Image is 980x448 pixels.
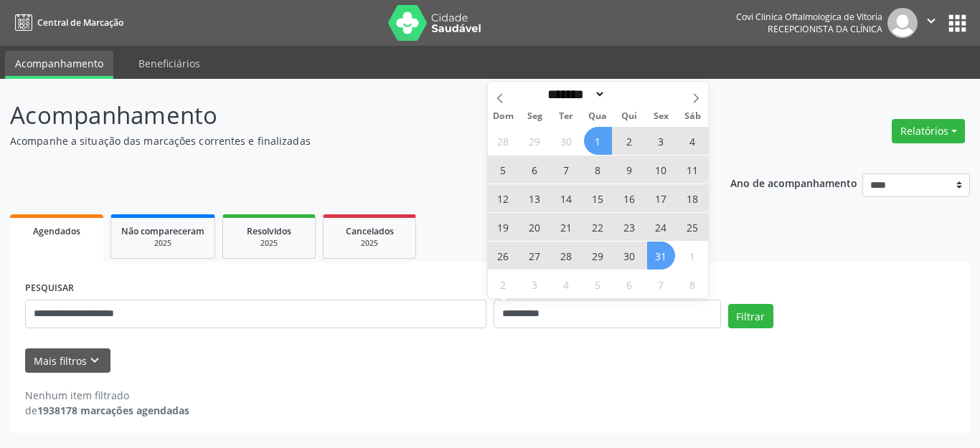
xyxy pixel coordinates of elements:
[679,127,707,155] span: Outubro 4, 2025
[37,404,189,417] strong: 1938178 marcações agendadas
[923,13,939,29] i: 
[584,184,612,212] span: Outubro 15, 2025
[10,133,682,148] p: Acompanhe a situação das marcações correntes e finalizadas
[616,127,644,155] span: Outubro 2, 2025
[679,270,707,298] span: Novembro 8, 2025
[647,213,675,241] span: Outubro 24, 2025
[679,184,707,212] span: Outubro 18, 2025
[584,127,612,155] span: Outubro 1, 2025
[647,242,675,270] span: Outubro 31, 2025
[584,242,612,270] span: Outubro 29, 2025
[647,270,675,298] span: Novembro 7, 2025
[582,112,613,121] span: Qua
[521,270,549,298] span: Novembro 3, 2025
[33,225,80,237] span: Agendados
[552,156,580,184] span: Outubro 7, 2025
[552,127,580,155] span: Setembro 30, 2025
[543,87,606,102] select: Month
[616,184,644,212] span: Outubro 16, 2025
[552,242,580,270] span: Outubro 28, 2025
[128,51,210,76] a: Beneficiários
[768,23,882,35] span: Recepcionista da clínica
[489,270,517,298] span: Novembro 2, 2025
[613,112,645,121] span: Qui
[679,156,707,184] span: Outubro 11, 2025
[945,11,970,36] button: apps
[616,156,644,184] span: Outubro 9, 2025
[87,353,103,368] i: keyboard_arrow_down
[677,112,708,121] span: Sáb
[489,213,517,241] span: Outubro 19, 2025
[25,277,74,300] label: PESQUISAR
[10,97,682,133] p: Acompanhamento
[616,242,644,270] span: Outubro 30, 2025
[5,51,113,79] a: Acompanhamento
[521,213,549,241] span: Outubro 20, 2025
[489,156,517,184] span: Outubro 5, 2025
[37,16,123,29] span: Central de Marcação
[489,184,517,212] span: Outubro 12, 2025
[489,127,517,155] span: Setembro 28, 2025
[521,127,549,155] span: Setembro 29, 2025
[728,304,773,328] button: Filtrar
[647,127,675,155] span: Outubro 3, 2025
[10,11,123,34] a: Central de Marcação
[584,270,612,298] span: Novembro 5, 2025
[552,184,580,212] span: Outubro 14, 2025
[247,225,291,237] span: Resolvidos
[584,156,612,184] span: Outubro 8, 2025
[736,11,882,23] div: Covi Clinica Oftalmologica de Vitoria
[584,213,612,241] span: Outubro 22, 2025
[25,388,189,403] div: Nenhum item filtrado
[488,112,519,121] span: Dom
[887,8,918,38] img: img
[519,112,550,121] span: Seg
[550,112,582,121] span: Ter
[892,119,965,143] button: Relatórios
[233,238,305,249] div: 2025
[552,213,580,241] span: Outubro 21, 2025
[121,225,204,237] span: Não compareceram
[616,270,644,298] span: Novembro 6, 2025
[606,87,653,102] input: Year
[730,173,857,191] p: Ano de acompanhamento
[645,112,677,121] span: Sex
[489,242,517,270] span: Outubro 26, 2025
[25,403,189,418] div: de
[552,270,580,298] span: Novembro 4, 2025
[334,238,405,249] div: 2025
[521,242,549,270] span: Outubro 27, 2025
[25,348,110,373] button: Mais filtroskeyboard_arrow_down
[521,184,549,212] span: Outubro 13, 2025
[521,156,549,184] span: Outubro 6, 2025
[121,238,204,249] div: 2025
[679,242,707,270] span: Novembro 1, 2025
[616,213,644,241] span: Outubro 23, 2025
[346,225,394,237] span: Cancelados
[647,156,675,184] span: Outubro 10, 2025
[647,184,675,212] span: Outubro 17, 2025
[679,213,707,241] span: Outubro 25, 2025
[918,8,945,38] button: 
